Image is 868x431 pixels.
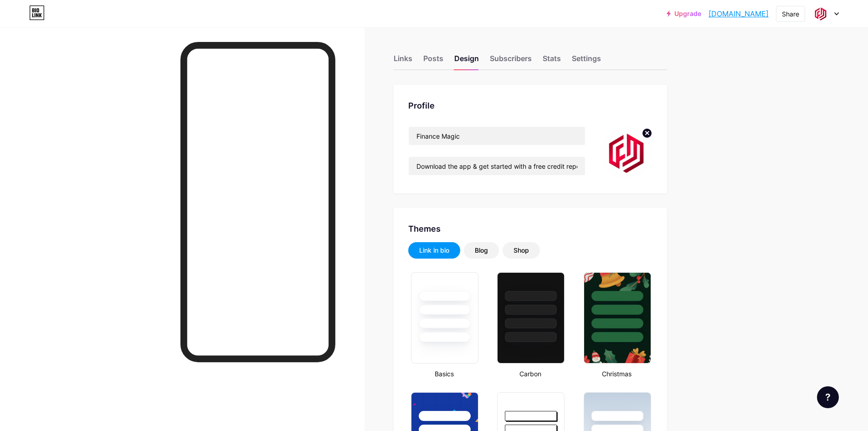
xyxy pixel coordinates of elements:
input: Bio [409,157,585,175]
div: Profile [408,99,652,112]
input: Name [409,127,585,145]
div: Carbon [494,369,566,379]
div: Posts [423,53,443,69]
img: financemagic [812,5,829,22]
div: Shop [514,246,529,255]
div: Blog [475,246,488,255]
div: Share [782,9,799,19]
div: Subscribers [490,53,532,69]
div: Link in bio [419,246,449,255]
div: Settings [572,53,601,69]
div: Basics [408,369,480,379]
a: [DOMAIN_NAME] [709,8,769,19]
div: Themes [408,223,652,235]
div: Stats [543,53,561,69]
div: Links [394,53,412,69]
div: Design [454,53,479,69]
a: Upgrade [667,10,701,17]
div: Christmas [581,369,652,379]
img: financemagic [600,126,652,179]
